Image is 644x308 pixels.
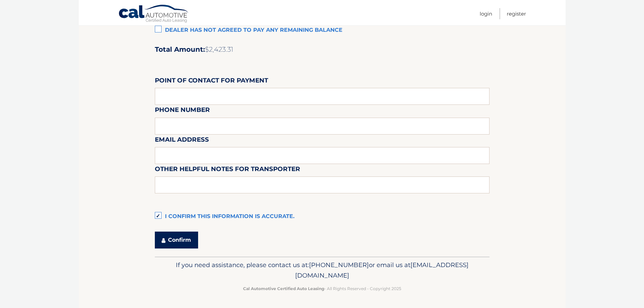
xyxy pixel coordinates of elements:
[205,45,233,53] span: $2,423.31
[480,8,492,19] a: Login
[243,286,324,291] strong: Cal Automotive Certified Auto Leasing
[155,210,490,223] label: I confirm this information is accurate.
[155,232,198,248] button: Confirm
[159,285,485,292] p: - All Rights Reserved - Copyright 2025
[118,4,189,24] a: Cal Automotive
[155,164,300,176] label: Other helpful notes for transporter
[309,261,369,269] span: [PHONE_NUMBER]
[159,260,485,281] p: If you need assistance, please contact us at: or email us at
[155,135,209,147] label: Email Address
[155,75,268,88] label: Point of Contact for Payment
[507,8,526,19] a: Register
[155,45,490,54] h2: Total Amount:
[155,24,490,37] label: Dealer has not agreed to pay any remaining balance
